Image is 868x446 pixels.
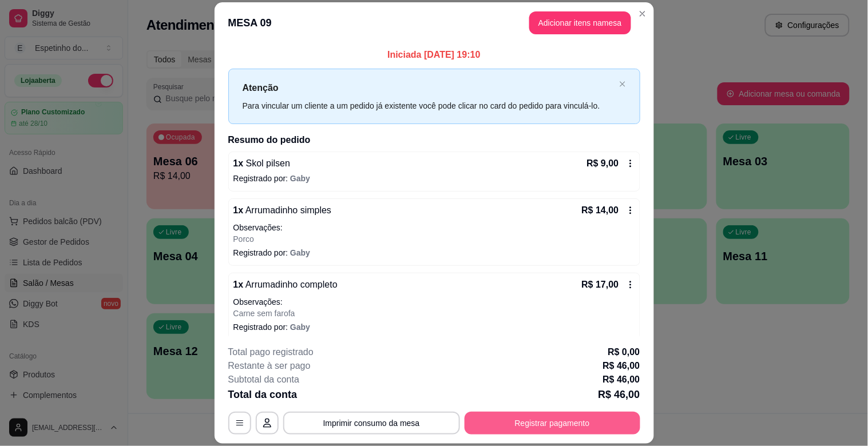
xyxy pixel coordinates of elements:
[233,247,635,258] p: Registrado por:
[233,204,332,217] p: 1 x
[465,412,640,435] button: Registrar pagamento
[243,280,338,289] span: Arrumadinho completo
[228,345,314,359] p: Total pago registrado
[243,205,331,215] span: Arrumadinho simples
[228,133,640,147] h2: Resumo do pedido
[243,99,615,112] div: Para vincular um cliente a um pedido já existente você pode clicar no card do pedido para vinculá...
[228,48,640,62] p: Iniciada [DATE] 19:10
[233,173,635,184] p: Registrado por:
[228,359,311,373] p: Restante à ser pago
[582,204,619,217] p: R$ 14,00
[529,11,631,34] button: Adicionar itens namesa
[233,321,635,333] p: Registrado por:
[290,322,310,332] span: Gaby
[233,222,635,233] p: Observações:
[233,308,635,319] p: Carne sem farofa
[633,5,652,23] button: Close
[243,81,615,95] p: Atenção
[290,248,310,257] span: Gaby
[290,174,310,183] span: Gaby
[228,373,300,387] p: Subtotal da conta
[233,233,635,245] p: Porco
[283,412,460,435] button: Imprimir consumo da mesa
[582,278,619,292] p: R$ 17,00
[619,81,626,88] button: close
[243,158,290,168] span: Skol pilsen
[233,157,291,170] p: 1 x
[608,345,640,359] p: R$ 0,00
[233,296,635,308] p: Observações:
[215,2,654,43] header: MESA 09
[603,359,640,373] p: R$ 46,00
[586,157,619,170] p: R$ 9,00
[598,387,640,403] p: R$ 46,00
[603,373,640,387] p: R$ 46,00
[228,387,298,403] p: Total da conta
[233,278,338,292] p: 1 x
[619,81,626,87] span: close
